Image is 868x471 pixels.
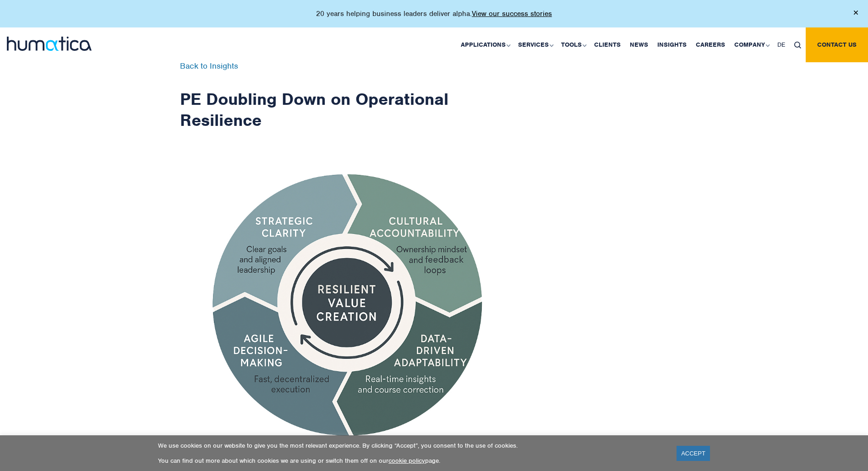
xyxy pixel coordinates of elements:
[677,446,710,461] a: ACCEPT
[625,27,653,62] a: News
[773,27,790,62] a: DE
[653,27,691,62] a: Insights
[691,27,730,62] a: Careers
[456,27,513,62] a: Applications
[777,41,785,49] span: DE
[590,27,625,62] a: Clients
[180,61,238,71] a: Back to Insights
[7,37,92,51] img: logo
[513,27,557,62] a: Services
[180,62,514,130] h1: PE Doubling Down on Operational Resilience
[158,442,665,449] p: We use cookies on our website to give you the most relevant experience. By clicking “Accept”, you...
[794,42,801,49] img: search_icon
[316,9,552,18] p: 20 years helping business leaders deliver alpha.
[557,27,590,62] a: Tools
[158,457,665,465] p: You can find out more about which cookies we are using or switch them off on our page.
[730,27,773,62] a: Company
[388,457,425,465] a: cookie policy
[472,9,552,18] a: View our success stories
[806,27,868,62] a: Contact us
